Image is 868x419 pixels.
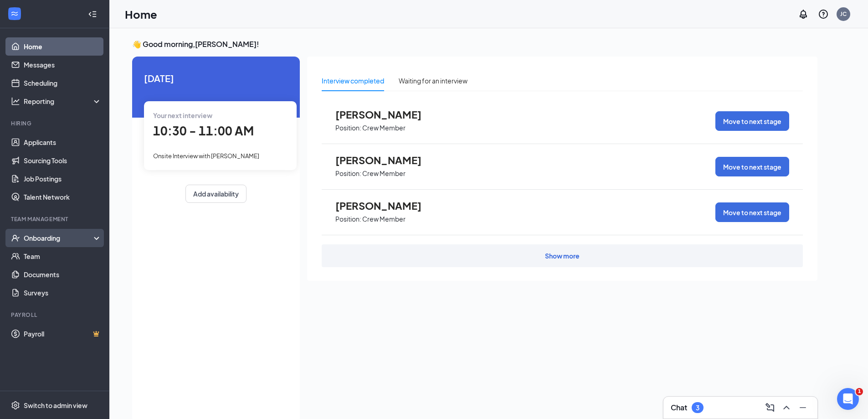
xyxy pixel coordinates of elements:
[362,124,406,132] p: Crew Member
[818,9,829,20] svg: QuestionInfo
[765,402,776,413] svg: ComposeMessage
[671,403,687,413] h3: Chat
[335,215,361,223] p: Position:
[24,325,102,343] a: PayrollCrown
[11,119,100,127] div: Hiring
[545,251,580,260] div: Show more
[335,200,436,212] span: [PERSON_NAME]
[399,76,467,86] div: Waiting for an interview
[362,169,406,178] p: Crew Member
[153,123,254,138] span: 10:30 - 11:00 AM
[362,215,406,223] p: Crew Member
[24,151,102,170] a: Sourcing Tools
[10,9,19,18] svg: WorkstreamLogo
[153,152,259,160] span: Onsite Interview with [PERSON_NAME]
[24,56,102,74] a: Messages
[24,247,102,265] a: Team
[840,10,847,18] div: JC
[88,10,97,19] svg: Collapse
[11,401,20,410] svg: Settings
[763,400,777,415] button: ComposeMessage
[696,404,699,412] div: 3
[796,400,810,415] button: Minimize
[781,402,792,413] svg: ChevronUp
[24,74,102,92] a: Scheduling
[715,202,789,222] button: Move to next stage
[24,37,102,56] a: Home
[715,157,789,176] button: Move to next stage
[144,71,288,85] span: [DATE]
[335,109,436,120] span: [PERSON_NAME]
[322,76,384,86] div: Interview completed
[11,233,20,243] svg: UserCheck
[335,124,361,132] p: Position:
[24,233,94,243] div: Onboarding
[11,311,100,319] div: Payroll
[798,9,809,20] svg: Notifications
[153,111,212,119] span: Your next interview
[837,388,859,410] iframe: Intercom live chat
[715,111,789,131] button: Move to next stage
[11,215,100,223] div: Team Management
[132,39,817,49] h3: 👋 Good morning, [PERSON_NAME] !
[11,97,20,106] svg: Analysis
[797,402,808,413] svg: Minimize
[24,265,102,284] a: Documents
[24,170,102,188] a: Job Postings
[24,188,102,206] a: Talent Network
[856,388,863,395] span: 1
[779,400,794,415] button: ChevronUp
[24,284,102,302] a: Surveys
[335,154,436,166] span: [PERSON_NAME]
[185,185,247,203] button: Add availability
[125,6,157,22] h1: Home
[24,97,102,106] div: Reporting
[335,169,361,178] p: Position:
[24,133,102,151] a: Applicants
[24,401,87,410] div: Switch to admin view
